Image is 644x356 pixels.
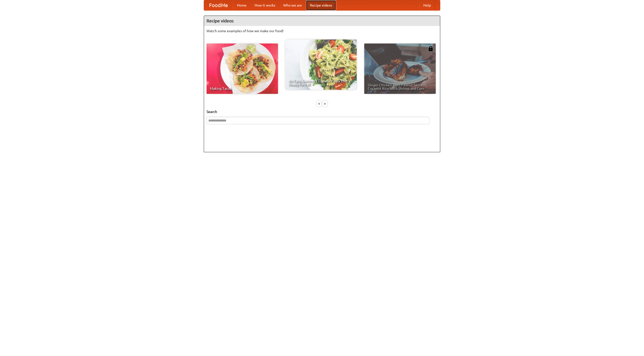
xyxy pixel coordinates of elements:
a: An Easy, Summery Tomato Pasta That's Ready for Fall [285,39,357,90]
span: An Easy, Summery Tomato Pasta That's Ready for Fall [289,79,353,86]
a: How it works [251,0,279,10]
h5: Search [207,109,437,114]
div: » [323,100,327,107]
p: Watch some examples of how we make our food! [207,28,437,33]
span: Making Tacos [210,87,274,90]
a: Help [419,0,435,10]
a: Recipe videos [306,0,336,10]
img: 483408.png [428,46,433,51]
a: Making Tacos [207,44,278,94]
h4: Recipe videos [204,16,440,26]
a: Home [233,0,251,10]
a: FoodMe [204,0,233,10]
a: Who we are [279,0,306,10]
div: « [317,100,321,107]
